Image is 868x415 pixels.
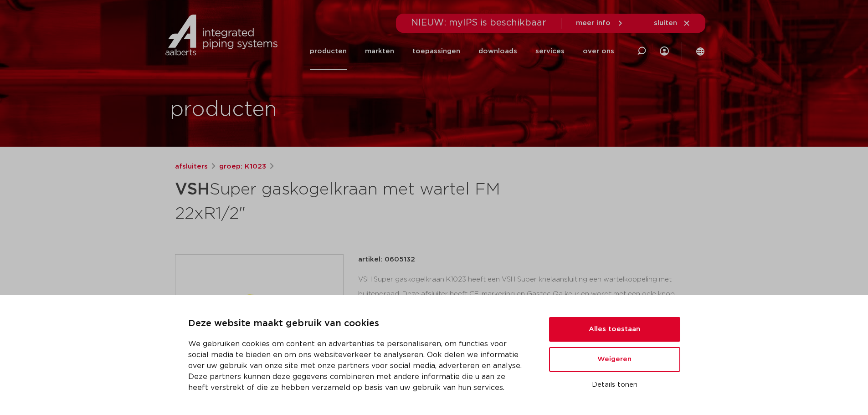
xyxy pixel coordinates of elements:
a: afsluiters [175,161,208,172]
strong: VSH [175,181,210,198]
div: my IPS [660,33,669,70]
p: Deze website maakt gebruik van cookies [188,317,527,331]
button: Details tonen [549,377,680,393]
p: We gebruiken cookies om content en advertenties te personaliseren, om functies voor social media ... [188,338,527,393]
a: toepassingen [412,33,460,70]
a: producten [310,33,347,70]
button: Weigeren [549,347,680,372]
nav: Menu [310,33,614,70]
span: meer info [576,20,611,26]
a: meer info [576,19,624,27]
a: markten [365,33,394,70]
span: NIEUW: myIPS is beschikbaar [411,18,546,27]
a: groep: K1023 [219,161,266,172]
div: VSH Super gaskogelkraan K1023 heeft een VSH Super knelaansluiting een wartelkoppeling met buitend... [358,272,693,330]
span: sluiten [654,20,677,26]
a: downloads [478,33,517,70]
p: artikel: 0605132 [358,254,415,265]
a: over ons [583,33,614,70]
h1: Super gaskogelkraan met wartel FM 22xR1/2" [175,176,517,225]
a: sluiten [654,19,691,27]
h1: producten [170,95,277,124]
button: Alles toestaan [549,317,680,342]
a: services [535,33,565,70]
